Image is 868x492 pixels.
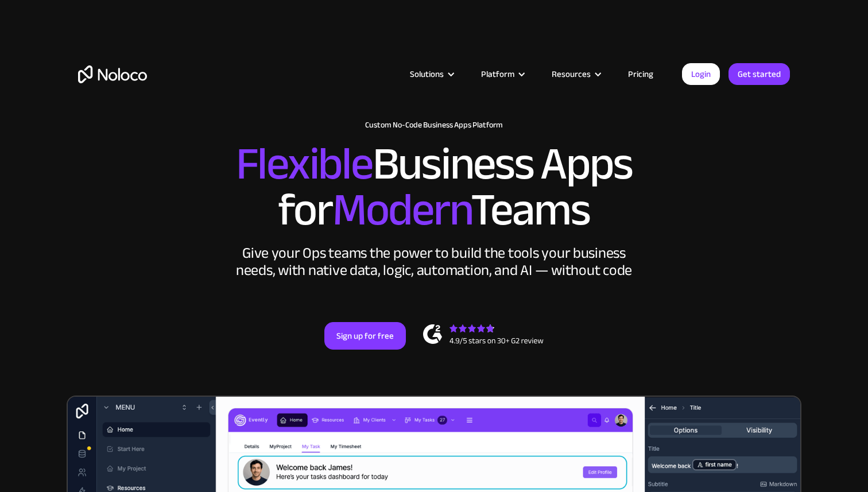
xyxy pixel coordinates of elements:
span: Flexible [236,121,373,207]
a: Pricing [614,67,668,82]
div: Platform [481,67,514,82]
div: Solutions [396,67,467,82]
div: Resources [537,67,614,82]
h2: Business Apps for Teams [78,141,790,233]
a: Sign up for free [324,322,406,350]
div: Solutions [410,67,444,82]
a: Get started [728,63,790,85]
div: Give your Ops teams the power to build the tools your business needs, with native data, logic, au... [233,245,635,279]
span: Modern [332,167,471,253]
div: Platform [467,67,537,82]
a: Login [682,63,720,85]
div: Resources [552,67,591,82]
a: home [78,65,147,83]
